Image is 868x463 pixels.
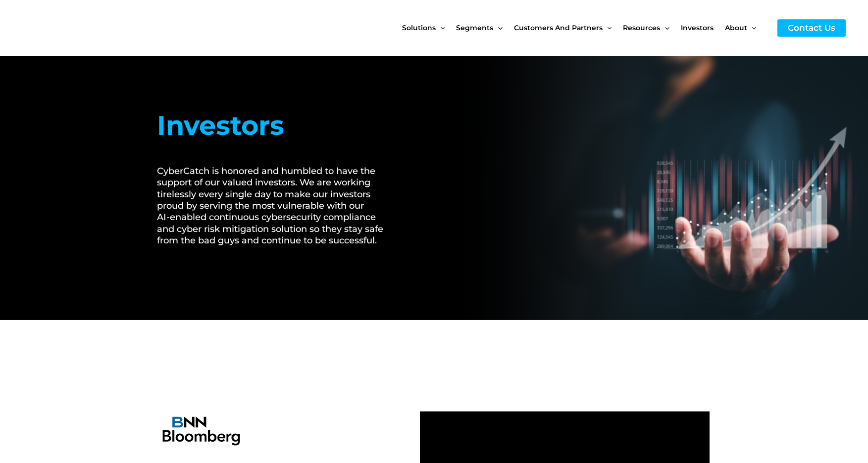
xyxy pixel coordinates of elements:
[514,7,603,49] span: Customers and Partners
[157,166,395,247] h2: CyberCatch is honored and humbled to have the support of our valued investors. We are working tir...
[660,7,669,49] span: Menu Toggle
[623,7,660,49] span: Resources
[747,7,756,49] span: Menu Toggle
[681,7,714,49] span: Investors
[402,7,436,49] span: Solutions
[681,7,725,49] a: Investors
[157,106,395,146] h1: Investors
[456,7,493,49] span: Segments
[402,7,767,49] nav: Site Navigation: New Main Menu
[493,7,502,49] span: Menu Toggle
[436,7,445,49] span: Menu Toggle
[777,19,846,37] a: Contact Us
[603,7,612,49] span: Menu Toggle
[725,7,747,49] span: About
[17,7,136,49] img: CyberCatch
